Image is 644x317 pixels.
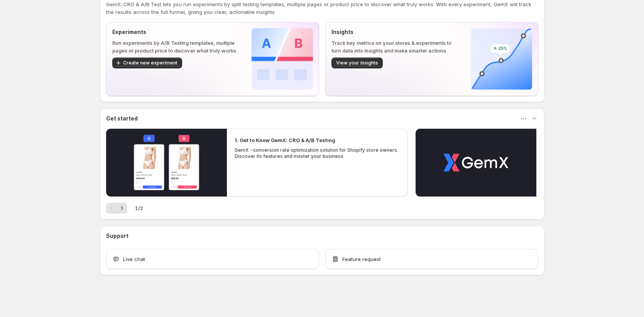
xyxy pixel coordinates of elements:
button: Play video [416,129,536,197]
span: View your insights [336,60,378,66]
h3: Support [106,232,128,240]
span: 1 / 2 [135,204,143,212]
p: Run experiments by A/B Testing templates, multiple pages or product price to discover what truly ... [112,39,239,54]
button: Play video [106,129,227,197]
button: Create new experiment [112,58,182,68]
h2: 1. Get to Know GemX: CRO & A/B Testing [235,136,335,144]
p: GemX - conversion rate optimization solution for Shopify store owners. Discover its features and ... [235,147,401,159]
span: Live chat [123,255,145,263]
span: Create new experiment [123,60,177,66]
img: Experiments [252,28,313,90]
p: Experiments [112,28,239,36]
h3: Get started [106,115,138,122]
button: View your insights [331,58,383,68]
span: Feature request [342,255,381,263]
p: Insights [331,28,458,36]
img: Insights [471,28,532,90]
p: GemX: CRO & A/B Test lets you run experiments by split testing templates, multiple pages or produ... [106,0,538,16]
button: Next [117,203,127,214]
p: Track key metrics on your stores & experiments to turn data into insights and make smarter actions [331,39,458,54]
nav: Pagination [106,203,127,214]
